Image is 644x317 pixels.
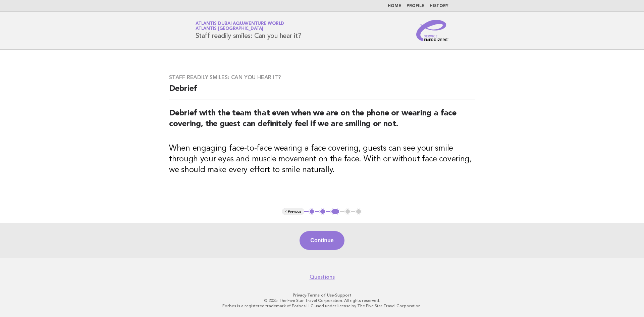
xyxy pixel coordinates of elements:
[117,293,527,298] p: · ·
[309,208,315,215] button: 1
[319,208,326,215] button: 2
[169,108,475,135] h2: Debrief with the team that even when we are on the phone or wearing a face covering, the guest ca...
[416,20,448,41] img: Service Energizers
[196,27,263,31] span: Atlantis [GEOGRAPHIC_DATA]
[196,21,284,31] a: Atlantis Dubai Aquaventure WorldAtlantis [GEOGRAPHIC_DATA]
[407,4,424,8] a: Profile
[196,22,302,39] h1: Staff readily smiles: Can you hear it?
[307,293,334,298] a: Terms of Use
[430,4,448,8] a: History
[282,208,304,215] button: < Previous
[169,84,475,100] h2: Debrief
[117,298,527,303] p: © 2025 The Five Star Travel Corporation. All rights reserved.
[388,4,401,8] a: Home
[117,303,527,309] p: Forbes is a registered trademark of Forbes LLC used under license by The Five Star Travel Corpora...
[169,74,475,81] h3: Staff readily smiles: Can you hear it?
[310,274,335,280] a: Questions
[335,293,352,298] a: Support
[300,231,344,250] button: Continue
[169,143,475,175] h3: When engaging face-to-face wearing a face covering, guests can see your smile through your eyes a...
[293,293,306,298] a: Privacy
[330,208,340,215] button: 3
